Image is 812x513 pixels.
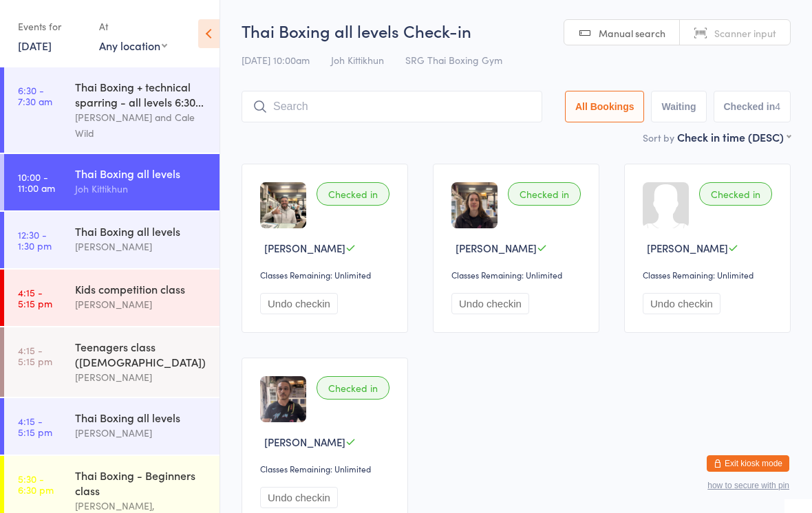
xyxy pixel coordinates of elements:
span: Scanner input [714,26,776,40]
a: 12:30 -1:30 pmThai Boxing all levels[PERSON_NAME] [4,212,220,268]
a: 4:15 -5:15 pmThai Boxing all levels[PERSON_NAME] [4,398,220,455]
button: Checked in4 [714,91,791,122]
a: [DATE] [18,38,52,53]
button: Exit kiosk mode [707,455,789,472]
label: Sort by [643,131,674,144]
div: Any location [99,38,167,53]
h2: Thai Boxing all levels Check-in [242,19,791,42]
span: [PERSON_NAME] [647,241,728,255]
div: Thai Boxing all levels [75,410,208,425]
button: Undo checkin [260,487,338,508]
div: Kids competition class [75,281,208,296]
span: [PERSON_NAME] [264,241,345,255]
a: 10:00 -11:00 amThai Boxing all levelsJoh Kittikhun [4,154,220,210]
button: Undo checkin [643,293,720,314]
div: Teenagers class ([DEMOGRAPHIC_DATA]) [75,339,208,369]
time: 4:15 - 5:15 pm [18,345,52,367]
time: 12:30 - 1:30 pm [18,229,52,251]
div: Checked in [317,376,389,400]
img: image1720603759.png [260,182,306,228]
a: 4:15 -5:15 pmKids competition class[PERSON_NAME] [4,270,220,326]
img: image1719479697.png [451,182,498,228]
time: 5:30 - 6:30 pm [18,473,54,495]
div: [PERSON_NAME] [75,296,208,312]
button: how to secure with pin [707,481,789,490]
span: [DATE] 10:00am [242,53,310,67]
time: 10:00 - 11:00 am [18,171,55,193]
div: Thai Boxing all levels [75,223,208,239]
div: Classes Remaining: Unlimited [260,463,394,474]
span: Manual search [599,26,665,40]
img: image1733457919.png [260,376,306,422]
span: [PERSON_NAME] [264,435,345,449]
button: Waiting [651,91,706,122]
div: Thai Boxing + technical sparring - all levels 6:30... [75,79,208,109]
button: Undo checkin [260,293,338,314]
div: Checked in [508,182,581,206]
div: Checked in [699,182,772,206]
time: 6:30 - 7:30 am [18,85,52,107]
div: Check in time (DESC) [677,129,791,144]
input: Search [242,91,542,122]
div: Joh Kittikhun [75,181,208,197]
div: Checked in [317,182,389,206]
time: 4:15 - 5:15 pm [18,415,52,437]
button: All Bookings [565,91,645,122]
a: 4:15 -5:15 pmTeenagers class ([DEMOGRAPHIC_DATA])[PERSON_NAME] [4,327,220,397]
span: SRG Thai Boxing Gym [405,53,502,67]
div: [PERSON_NAME] [75,425,208,441]
div: 4 [775,101,780,112]
div: Classes Remaining: Unlimited [643,269,776,281]
time: 4:15 - 5:15 pm [18,287,52,309]
div: Classes Remaining: Unlimited [451,269,585,281]
a: 6:30 -7:30 amThai Boxing + technical sparring - all levels 6:30...[PERSON_NAME] and Cale Wild [4,67,220,153]
div: [PERSON_NAME] [75,239,208,254]
div: Events for [18,15,85,38]
div: Classes Remaining: Unlimited [260,269,394,281]
span: Joh Kittikhun [331,53,384,67]
div: [PERSON_NAME] and Cale Wild [75,109,208,141]
span: [PERSON_NAME] [456,241,537,255]
div: Thai Boxing - Beginners class [75,468,208,498]
div: [PERSON_NAME] [75,369,208,385]
button: Undo checkin [451,293,529,314]
div: At [99,15,167,38]
div: Thai Boxing all levels [75,166,208,181]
